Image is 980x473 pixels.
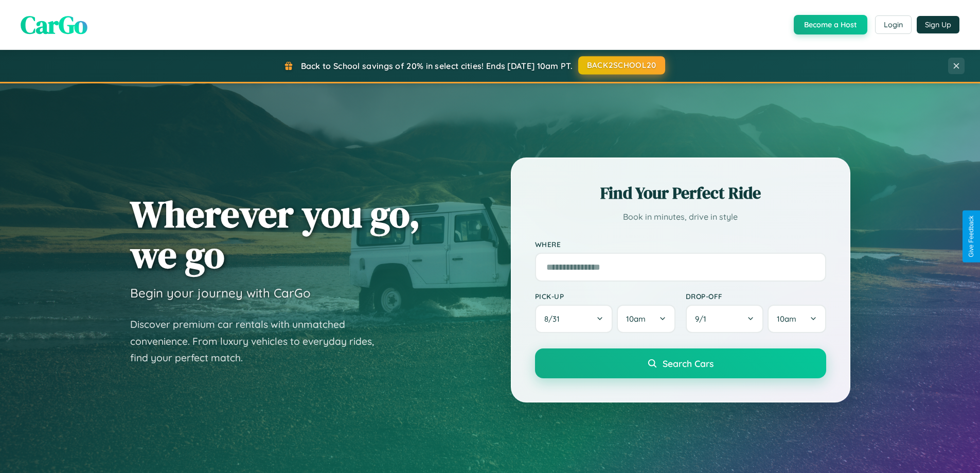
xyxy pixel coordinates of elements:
label: Where [535,240,826,249]
label: Drop-off [686,292,826,301]
span: Back to School savings of 20% in select cities! Ends [DATE] 10am PT. [301,61,573,71]
span: 9 / 1 [695,314,711,324]
p: Discover premium car rentals with unmatched convenience. From luxury vehicles to everyday rides, ... [130,316,387,366]
h3: Begin your journey with CarGo [130,285,311,301]
h1: Wherever you go, we go [130,194,420,275]
span: 10am [777,314,796,324]
button: 8/31 [535,305,613,333]
button: 10am [617,305,675,333]
div: Give Feedback [968,216,975,257]
span: 8 / 31 [544,314,565,324]
button: 9/1 [686,305,764,333]
button: Search Cars [535,348,826,378]
button: BACK2SCHOOL20 [578,56,665,75]
span: Search Cars [663,358,714,369]
h2: Find Your Perfect Ride [535,182,826,204]
p: Book in minutes, drive in style [535,209,826,224]
button: Become a Host [794,15,867,34]
button: Login [875,15,912,34]
button: Sign Up [917,16,959,33]
button: 10am [768,305,826,333]
span: 10am [626,314,646,324]
label: Pick-up [535,292,675,301]
span: CarGo [21,8,87,42]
